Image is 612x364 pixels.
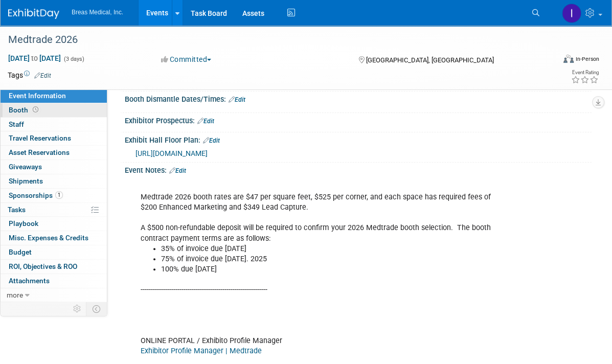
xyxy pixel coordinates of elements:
[1,103,107,117] a: Booth
[1,245,107,259] a: Budget
[7,291,23,299] span: more
[141,347,262,355] a: Exhibitor Profile Manager | Medtrade
[8,54,61,63] span: [DATE] [DATE]
[161,264,492,275] li: 100% due [DATE]
[1,274,107,288] a: Attachments
[1,131,107,145] a: Travel Reservations
[69,302,86,315] td: Personalize Event Tab Strip
[571,70,599,75] div: Event Rating
[8,206,26,214] span: Tasks
[9,120,24,128] span: Staff
[9,277,50,285] span: Attachments
[1,217,107,231] a: Playbook
[161,254,492,264] li: 75% of invoice due [DATE]. 2025
[135,149,208,157] a: [URL][DOMAIN_NAME]
[1,231,107,245] a: Misc. Expenses & Credits
[86,302,107,315] td: Toggle Event Tabs
[9,262,77,270] span: ROI, Objectives & ROO
[9,219,38,227] span: Playbook
[9,191,63,199] span: Sponsorships
[161,244,492,254] li: 35% of invoice due [DATE]
[1,118,107,131] a: Staff
[203,137,220,144] a: Edit
[125,132,592,146] div: Exhibit Hall Floor Plan:
[9,163,42,171] span: Giveaways
[507,53,599,69] div: Event Format
[125,163,592,176] div: Event Notes:
[5,31,541,49] div: Medtrade 2026
[1,174,107,188] a: Shipments
[197,118,214,125] a: Edit
[1,203,107,217] a: Tasks
[9,106,40,114] span: Booth
[1,160,107,174] a: Giveaways
[30,54,39,62] span: to
[229,96,245,103] a: Edit
[125,113,592,126] div: Exhibitor Prospectus:
[34,72,51,79] a: Edit
[9,148,70,156] span: Asset Reservations
[563,55,574,63] img: Format-Inperson.png
[9,92,66,100] span: Event Information
[9,234,88,242] span: Misc. Expenses & Credits
[1,89,107,103] a: Event Information
[72,9,123,16] span: Breas Medical, Inc.
[157,54,215,64] button: Committed
[9,248,32,256] span: Budget
[1,189,107,202] a: Sponsorships1
[31,106,40,113] span: Booth not reserved yet
[55,191,63,199] span: 1
[366,56,494,64] span: [GEOGRAPHIC_DATA], [GEOGRAPHIC_DATA]
[9,134,71,142] span: Travel Reservations
[9,177,43,185] span: Shipments
[1,260,107,274] a: ROI, Objectives & ROO
[1,288,107,302] a: more
[125,92,592,105] div: Booth Dismantle Dates/Times:
[575,55,599,63] div: In-Person
[8,70,51,80] td: Tags
[1,146,107,160] a: Asset Reservations
[562,4,581,23] img: Inga Dolezar
[169,167,186,174] a: Edit
[63,56,84,62] span: (3 days)
[8,9,59,19] img: ExhibitDay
